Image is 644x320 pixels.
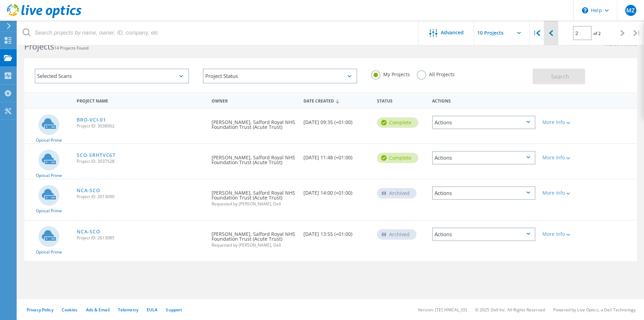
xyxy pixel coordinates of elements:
[630,21,644,45] div: |
[417,70,455,77] label: All Projects
[54,45,88,51] span: 14 Projects Found
[542,120,584,125] div: More Info
[300,221,373,243] div: [DATE] 13:55 (+01:00)
[208,109,300,136] div: [PERSON_NAME], Salford Royal NHS Foundation Trust (Acute Trust)
[212,202,297,206] span: Requested by [PERSON_NAME], Dell
[432,228,535,241] div: Actions
[147,307,157,313] a: EULA
[300,144,373,167] div: [DATE] 11:48 (+01:00)
[166,307,182,313] a: Support
[27,307,53,313] a: Privacy Policy
[208,94,300,107] div: Owner
[300,179,373,202] div: [DATE] 14:00 (+01:00)
[626,8,635,13] span: MZ
[62,307,78,313] a: Cookies
[432,151,535,165] div: Actions
[542,190,584,195] div: More Info
[377,188,417,198] div: Archived
[36,174,62,178] span: Optical Prime
[542,155,584,160] div: More Info
[530,21,544,45] div: |
[77,153,115,158] a: SCO-SRHTVC67
[373,94,429,107] div: Status
[208,179,300,213] div: [PERSON_NAME], Salford Royal NHS Foundation Trust (Acute Trust)
[542,232,584,237] div: More Info
[17,21,419,45] input: Search projects by name, owner, ID, company, etc
[475,307,545,313] li: © 2025 Dell Inc. All Rights Reserved
[77,236,205,240] span: Project ID: 2613085
[377,153,418,163] div: Complete
[212,243,297,247] span: Requested by [PERSON_NAME], Dell
[553,307,636,313] li: Powered by Live Optics, a Dell Technology
[118,307,138,313] a: Telemetry
[77,117,106,122] a: BRO-VCI-01
[36,138,62,142] span: Optical Prime
[432,116,535,129] div: Actions
[73,94,208,107] div: Project Name
[77,229,100,234] a: NCA-SCO
[533,69,585,84] button: Search
[429,94,539,107] div: Actions
[432,186,535,200] div: Actions
[441,30,464,35] span: Advanced
[208,221,300,254] div: [PERSON_NAME], Salford Royal NHS Foundation Trust (Acute Trust)
[77,188,100,193] a: NCA-SCO
[300,109,373,132] div: [DATE] 09:35 (+01:00)
[377,229,417,240] div: Archived
[77,124,205,128] span: Project ID: 3038902
[300,94,373,107] div: Date Created
[551,73,569,80] span: Search
[77,159,205,163] span: Project ID: 3037528
[418,307,467,313] li: Version: [TECHNICAL_ID]
[582,7,588,14] svg: \n
[208,144,300,172] div: [PERSON_NAME], Salford Royal NHS Foundation Trust (Acute Trust)
[377,117,418,128] div: Complete
[77,195,205,199] span: Project ID: 2613090
[35,69,189,83] div: Selected Scans
[7,15,81,19] a: Live Optics Dashboard
[203,69,357,83] div: Project Status
[593,30,601,36] span: of 2
[36,250,62,254] span: Optical Prime
[371,70,410,77] label: My Projects
[86,307,110,313] a: Ads & Email
[36,209,62,213] span: Optical Prime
